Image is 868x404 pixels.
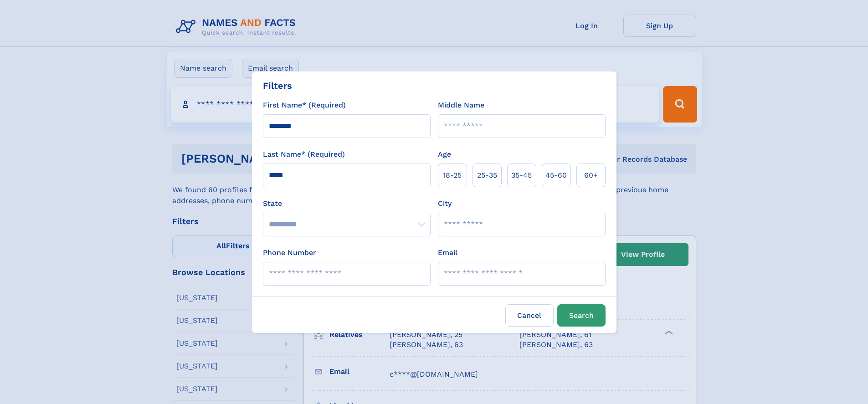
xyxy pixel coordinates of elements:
[438,149,451,160] label: Age
[263,100,346,111] label: First Name* (Required)
[443,170,462,181] span: 18‑25
[584,170,598,181] span: 60+
[505,304,554,327] label: Cancel
[438,247,457,258] label: Email
[438,198,452,209] label: City
[545,170,567,181] span: 45‑60
[263,79,292,92] div: Filters
[263,149,345,160] label: Last Name* (Required)
[263,247,316,258] label: Phone Number
[438,100,484,111] label: Middle Name
[477,170,497,181] span: 25‑35
[263,198,431,209] label: State
[557,304,606,327] button: Search
[511,170,532,181] span: 35‑45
